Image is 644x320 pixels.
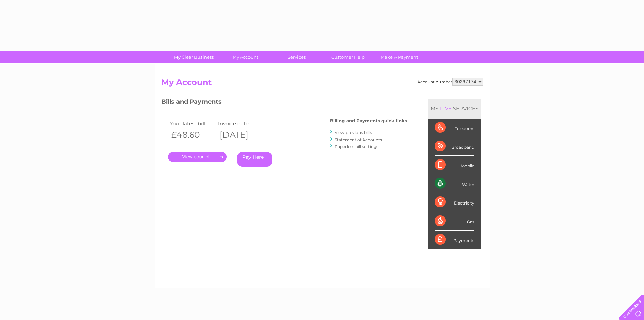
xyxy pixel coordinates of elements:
[372,51,427,63] a: Make A Payment
[435,193,474,212] div: Electricity
[166,51,222,63] a: My Clear Business
[168,119,217,128] td: Your latest bill
[435,137,474,156] div: Broadband
[216,119,265,128] td: Invoice date
[320,51,376,63] a: Customer Help
[435,212,474,231] div: Gas
[269,51,325,63] a: Services
[161,97,407,109] h3: Bills and Payments
[168,152,227,162] a: .
[237,152,272,167] a: Pay Here
[335,144,378,149] a: Paperless bill settings
[335,130,372,135] a: View previous bills
[216,128,265,142] th: [DATE]
[439,105,453,112] div: LIVE
[217,51,273,63] a: My Account
[428,99,481,118] div: MY SERVICES
[335,137,382,142] a: Statement of Accounts
[417,78,483,86] div: Account number
[435,156,474,174] div: Mobile
[435,119,474,137] div: Telecoms
[330,118,407,123] h4: Billing and Payments quick links
[435,231,474,249] div: Payments
[435,174,474,193] div: Water
[168,128,217,142] th: £48.60
[161,78,483,90] h2: My Account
